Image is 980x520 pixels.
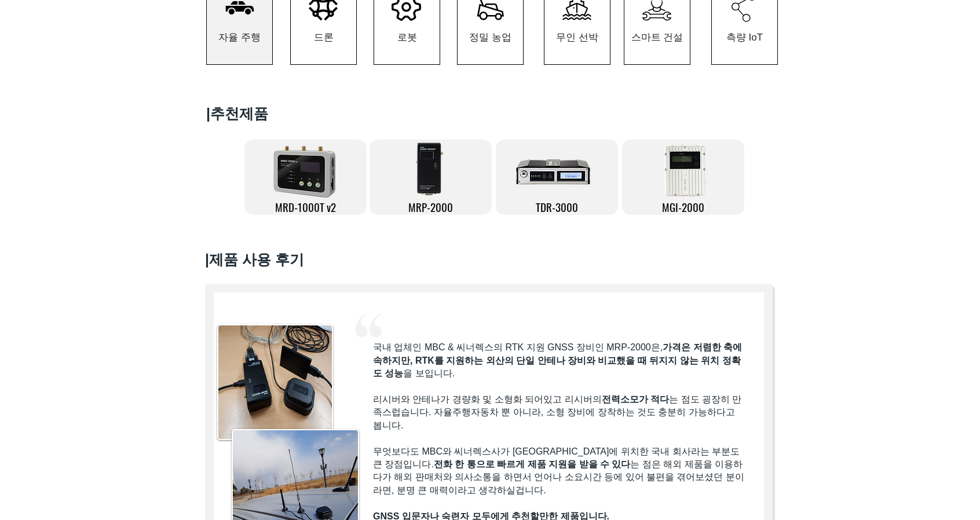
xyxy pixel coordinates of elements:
span: TDR-3000 [536,199,578,215]
span: 전력소모가 적다 [602,394,669,404]
span: 로봇 [397,31,417,44]
a: MRP-2000 [370,140,492,215]
a: MRD-1000T v2 [244,140,367,215]
a: TDR-3000 [496,140,618,215]
span: 무엇보다도 MBC와 씨너렉스사가 [GEOGRAPHIC_DATA]에 위치한 국내 회사라는 부분도 큰 장점입니다. 는 점은 해외 제품을 이용하다가 해외 판매처와 의사소통을 하면서... [373,446,744,495]
span: 전화 한 통으로 빠르게 제품 지원을 받을 수 있다 [434,459,631,469]
span: 자율 주행 [218,31,261,44]
span: 스마트 건설 [631,31,683,44]
span: 측량 IoT [726,31,763,44]
span: 국내 업체인 MBC & 씨너렉스의 RTK 지원 GNSS 장비인 MRP-2000은, 을 보입니다. [373,342,742,378]
a: MGI-2000 [622,140,744,215]
img: 제목 없음-3.png [266,139,344,203]
span: 가격은 저렴한 축에 속하지만, RTK를 지원하는 외산의 단일 안테나 장비와 비교했을 때 뒤지지 않는 위치 정확도 성능 [373,342,742,378]
img: MGI2000_front-removebg-preview.png [659,143,711,201]
span: MRD-1000T v2 [275,199,336,215]
span: 정밀 농업 [469,31,511,44]
span: ​|제품 사용 후기 [205,251,304,268]
span: MRP-2000 [408,199,453,215]
img: TDR-3000-removebg-preview.png [514,140,599,197]
span: 리시버와 안테나가 경량화 및 소형화 되어있고 리시버의 는 점도 굉장히 만족스럽습니다. 자율주행자동차 뿐 아니라, 소형 장비에 장착하는 것도 충분히 가능하다고 봅니다. [373,394,741,430]
span: 드론 [314,31,334,44]
img: MRP-2000-removebg-preview.png [414,140,449,197]
iframe: Wix Chat [847,470,980,520]
span: ​|추천제품 [206,105,268,122]
img: MRP 2000.jfif [218,325,332,439]
span: MGI-2000 [662,199,704,215]
span: 무인 선박 [556,31,598,44]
